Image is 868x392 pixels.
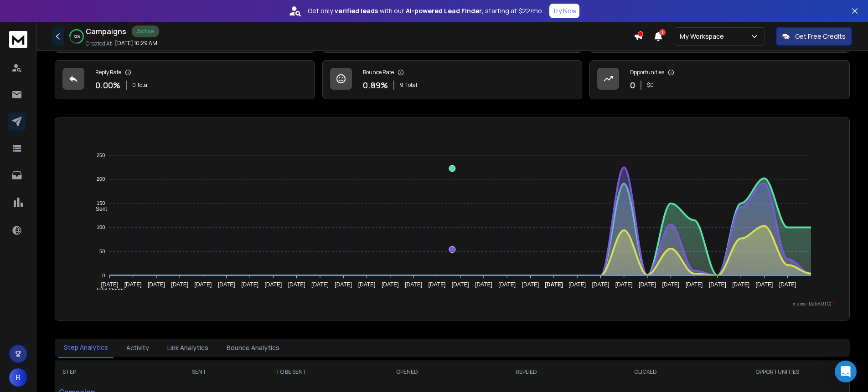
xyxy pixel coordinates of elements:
tspan: [DATE] [171,281,188,288]
a: Opportunities0$0 [589,60,850,99]
p: 0 [630,79,635,92]
tspan: [DATE] [124,281,142,288]
strong: AI-powered Lead Finder, [406,6,483,15]
p: x-axis : Date(UTC) [70,300,835,307]
button: Try Now [549,4,579,18]
tspan: [DATE] [686,281,703,288]
p: Created At: [86,40,113,47]
div: Active [132,25,159,37]
p: Try Now [552,6,577,15]
tspan: [DATE] [522,281,539,288]
th: STEP [55,361,163,383]
th: CLICKED [586,361,706,383]
tspan: [DATE] [148,281,165,288]
img: logo [9,31,27,48]
tspan: [DATE] [568,281,586,288]
tspan: [DATE] [615,281,633,288]
span: Sent [89,206,107,212]
tspan: [DATE] [592,281,610,288]
tspan: [DATE] [195,281,212,288]
p: Get only with our starting at $22/mo [308,6,542,15]
button: R [9,368,27,387]
tspan: 200 [97,177,105,182]
tspan: [DATE] [288,281,305,288]
p: 72 % [73,34,80,39]
a: Bounce Rate0.89%9Total [322,60,583,99]
p: Get Free Credits [795,32,846,41]
p: 0.89 % [363,79,388,92]
tspan: [DATE] [662,281,679,288]
tspan: 250 [97,153,105,158]
p: Opportunities [630,69,664,76]
tspan: [DATE] [429,281,446,288]
th: REPLIED [467,361,586,383]
tspan: [DATE] [405,281,422,288]
h1: Campaigns [86,26,126,37]
span: 1 [659,29,666,36]
p: 0 Total [132,81,149,89]
p: Bounce Rate [363,69,394,76]
p: 0.00 % [95,79,120,92]
a: Reply Rate0.00%0 Total [55,60,315,99]
p: $ 0 [647,81,654,89]
th: OPPORTUNITIES [705,361,849,383]
span: 9 [400,81,403,89]
button: Get Free Credits [776,27,852,46]
div: Open Intercom Messenger [835,361,857,382]
tspan: [DATE] [335,281,352,288]
tspan: [DATE] [498,281,516,288]
p: Reply Rate [95,69,121,76]
th: OPENED [348,361,467,383]
button: Step Analytics [58,337,114,358]
tspan: 100 [97,224,105,230]
tspan: [DATE] [779,281,796,288]
tspan: [DATE] [382,281,399,288]
th: TO BE SENT [235,361,348,383]
span: Total Opens [89,287,125,293]
th: SENT [163,361,235,383]
p: My Workspace [680,32,728,41]
strong: verified leads [335,6,378,15]
span: Total [405,81,417,89]
tspan: [DATE] [639,281,656,288]
tspan: [DATE] [264,281,282,288]
button: Activity [121,338,155,358]
tspan: [DATE] [709,281,726,288]
button: Link Analytics [162,338,214,358]
tspan: [DATE] [475,281,492,288]
tspan: [DATE] [732,281,749,288]
tspan: [DATE] [311,281,329,288]
tspan: 0 [102,273,105,278]
tspan: 50 [99,249,105,254]
tspan: [DATE] [358,281,376,288]
tspan: [DATE] [452,281,469,288]
tspan: [DATE] [756,281,773,288]
button: Bounce Analytics [221,338,285,358]
tspan: [DATE] [218,281,235,288]
tspan: 150 [97,200,105,206]
tspan: [DATE] [545,281,563,288]
p: [DATE] 10:29 AM [115,40,157,47]
tspan: [DATE] [101,281,118,288]
tspan: [DATE] [241,281,258,288]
